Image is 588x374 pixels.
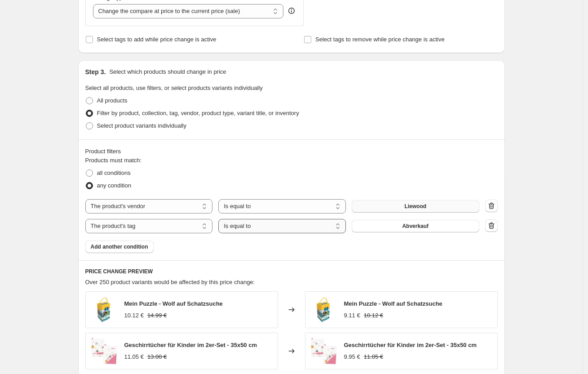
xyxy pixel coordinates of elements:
[97,36,217,43] span: Select tags to add while price change is active
[402,223,429,230] span: Abverkauf
[109,67,226,76] p: Select which products should change in price
[344,342,477,348] span: Geschirrtücher für Kinder im 2er-Set - 35x50 cm
[124,342,257,348] span: Geschirrtücher für Kinder im 2er-Set - 35x50 cm
[310,338,337,365] img: chefclub-kids-kochen-und-backen-3760312840349-A-RVB_cbcb8701-004a-4a0f-9b6b-edcac2cbbd3c_80x.jpg
[85,157,142,164] span: Products must match:
[85,268,498,275] h6: PRICE CHANGE PREVIEW
[344,300,442,307] span: Mein Puzzle - Wolf auf Schatzsuche
[85,147,498,156] div: Product filters
[90,296,117,323] img: hutter-trade-huch-spiele-mein-puzzle-wolf-auf-schatzsuche-von-auzou-3760354050898-box-300_1_f854a...
[352,220,479,232] button: Abverkauf
[364,352,383,361] strike: 11.05 €
[97,169,131,176] span: all conditions
[344,311,360,320] div: 9.11 €
[124,352,144,361] div: 11.05 €
[91,243,148,250] span: Add another condition
[90,338,117,365] img: chefclub-kids-kochen-und-backen-3760312840349-A-RVB_cbcb8701-004a-4a0f-9b6b-edcac2cbbd3c_80x.jpg
[85,85,263,91] span: Select all products, use filters, or select products variants individually
[85,279,255,285] span: Over 250 product variants would be affected by this price change:
[97,182,132,189] span: any condition
[352,200,479,213] button: Liewood
[85,67,106,76] h2: Step 3.
[85,240,154,253] button: Add another condition
[364,311,383,320] strike: 10.12 €
[97,97,128,104] span: All products
[315,36,445,43] span: Select tags to remove while price change is active
[124,311,144,320] div: 10.12 €
[287,6,296,15] div: help
[344,352,360,361] div: 9.95 €
[310,296,337,323] img: hutter-trade-huch-spiele-mein-puzzle-wolf-auf-schatzsuche-von-auzou-3760354050898-box-300_1_f854a...
[404,203,426,210] span: Liewood
[147,311,167,320] strike: 14.99 €
[97,122,186,129] span: Select product variants individually
[97,110,299,116] span: Filter by product, collection, tag, vendor, product type, variant title, or inventory
[124,300,223,307] span: Mein Puzzle - Wolf auf Schatzsuche
[147,352,167,361] strike: 13.00 €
